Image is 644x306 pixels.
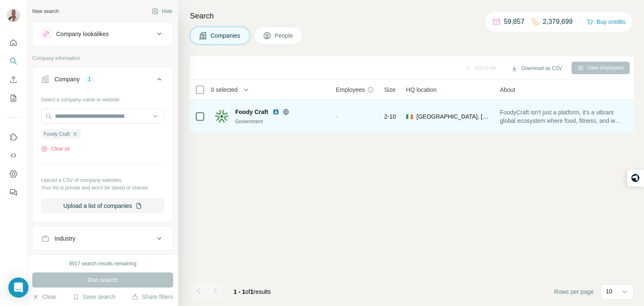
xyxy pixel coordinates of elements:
[384,112,396,121] span: 2-10
[7,130,20,145] button: Use Surfe on LinkedIn
[41,145,70,153] button: Clear all
[41,93,164,104] div: Select a company name or website
[235,118,326,125] div: Government
[73,293,115,301] button: Save search
[190,10,634,22] h4: Search
[55,75,80,83] div: Company
[7,185,20,200] button: Feedback
[336,113,338,120] span: -
[235,108,268,116] span: Foody Craft
[215,110,229,123] img: Logo of Foody Craft
[234,288,271,295] span: results
[7,148,20,163] button: Use Surfe API
[33,24,173,44] button: Company lookalikes
[32,293,56,301] button: Clear
[406,86,436,94] span: HQ location
[500,108,624,125] span: FoodyCraft isn't just a platform, it's a vibrant global ecosystem where food, fitness, and well-b...
[7,35,20,50] button: Quick start
[41,198,164,213] button: Upload a list of companies
[41,176,164,184] p: Upload a CSV of company websites.
[273,109,279,115] img: LinkedIn logo
[8,277,29,298] div: Open Intercom Messenger
[416,112,490,121] span: [GEOGRAPHIC_DATA], [GEOGRAPHIC_DATA], [GEOGRAPHIC_DATA]
[7,72,20,87] button: Enrich CSV
[56,30,109,38] div: Company lookalikes
[336,86,365,94] span: Employees
[32,54,173,62] p: Company information
[500,86,515,94] span: About
[146,5,178,18] button: Hide
[234,288,245,295] span: 1 - 1
[69,260,137,267] div: 9917 search results remaining
[211,86,238,94] span: 0 selected
[85,75,94,83] div: 1
[55,234,75,243] div: Industry
[543,17,573,27] p: 2,379,699
[7,166,20,182] button: Dashboard
[554,288,594,296] span: Rows per page
[33,69,173,93] button: Company1
[44,130,70,138] span: Foody Craft
[32,8,59,15] div: New search
[504,17,525,27] p: 59,857
[406,112,413,121] span: 🇮🇪
[7,54,20,69] button: Search
[384,86,395,94] span: Size
[250,288,254,295] span: 1
[275,31,294,40] span: People
[7,91,20,106] button: My lists
[505,62,568,75] button: Download as CSV
[33,228,173,249] button: Industry
[606,287,613,296] p: 10
[210,31,241,40] span: Companies
[41,184,164,192] p: Your list is private and won't be saved or shared.
[587,16,626,28] button: Buy credits
[245,288,250,295] span: of
[132,293,173,301] button: Share filters
[7,8,20,22] img: Avatar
